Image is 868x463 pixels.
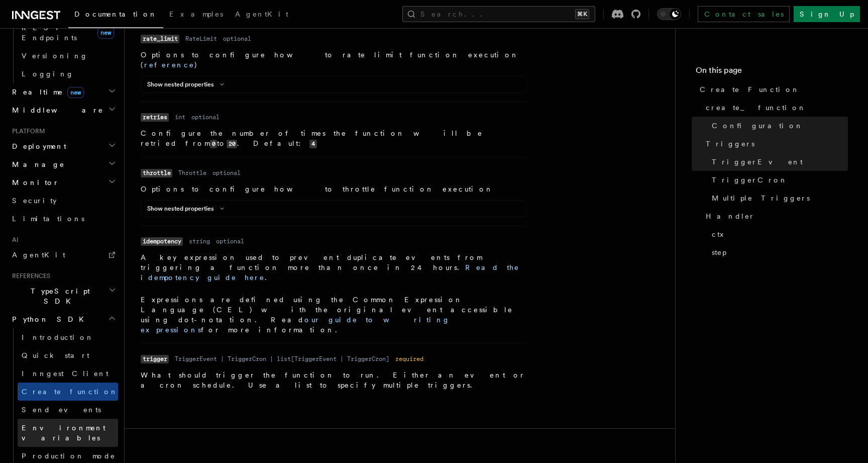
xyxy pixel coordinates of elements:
span: AgentKit [12,251,65,259]
span: AI [8,236,19,244]
button: Python SDK [8,310,118,328]
span: Examples [169,10,223,18]
dd: TriggerEvent | TriggerCron | list[TriggerEvent | TriggerCron] [175,355,389,363]
a: Configuration [708,117,848,135]
span: Environment variables [22,424,105,442]
p: Expressions are defined using the Common Expression Language (CEL) with the original event access... [141,295,526,335]
dd: RateLimit [185,35,217,43]
kbd: ⌘K [575,9,589,19]
span: step [712,247,726,257]
a: Sign Up [794,6,860,22]
p: Options to configure how to throttle function execution [141,184,526,194]
span: Send events [22,406,101,414]
code: 20 [227,140,237,148]
a: AgentKit [8,246,118,264]
a: Multiple Triggers [708,189,848,207]
p: Configure the number of times the function will be retried from to . Default: [141,128,526,149]
a: Limitations [8,210,118,228]
span: Create function [22,388,118,396]
span: Production mode [22,452,116,460]
a: REST Endpointsnew [18,19,118,47]
span: Multiple Triggers [712,193,810,203]
span: new [97,27,114,39]
a: Create Function [696,80,848,99]
a: Contact sales [698,6,790,22]
button: Show nested properties [147,205,228,213]
span: new [67,87,84,98]
a: Quick start [18,346,118,364]
code: rate_limit [141,35,179,43]
button: Monitor [8,173,118,192]
span: Quick start [22,351,89,359]
p: A key expression used to prevent duplicate events from triggering a function more than once in 24... [141,252,526,283]
span: Inngest Client [22,369,108,378]
dd: optional [223,35,251,43]
span: Middleware [8,105,103,115]
span: Introduction [22,333,94,341]
a: Versioning [18,47,118,65]
h4: On this page [696,64,848,80]
a: Create function [18,383,118,401]
a: Send events [18,401,118,419]
code: trigger [141,355,169,363]
code: throttle [141,169,172,177]
span: ctx [712,229,730,239]
span: Configuration [712,121,803,131]
button: Deployment [8,137,118,155]
dd: optional [216,237,244,245]
span: Limitations [12,215,84,223]
a: Triggers [702,135,848,153]
a: step [708,243,848,261]
span: create_function [706,103,806,113]
a: Environment variables [18,419,118,447]
span: Documentation [74,10,157,18]
a: Logging [18,65,118,83]
a: TriggerCron [708,171,848,189]
dd: optional [212,169,241,177]
span: TriggerCron [712,175,788,185]
span: References [8,272,50,280]
span: TriggerEvent [712,157,803,167]
span: Realtime [8,87,84,97]
p: Options to configure how to rate limit function execution ( ) [141,50,526,70]
span: Triggers [706,139,754,149]
a: reference [144,61,194,69]
code: 4 [309,140,316,148]
button: Realtimenew [8,83,118,101]
dd: required [395,355,423,363]
span: TypeScript SDK [8,286,108,306]
span: Handler [706,211,755,221]
button: Middleware [8,101,118,119]
button: Toggle dark mode [657,8,681,20]
dd: string [189,237,210,245]
a: ctx [708,225,848,243]
span: Versioning [22,52,88,60]
a: Examples [163,3,229,27]
code: 0 [210,140,217,148]
a: create_function [702,99,848,117]
a: Introduction [18,328,118,346]
dd: optional [191,113,220,121]
p: What should trigger the function to run. Either an event or a cron schedule. Use a list to specif... [141,370,526,390]
button: Manage [8,155,118,173]
code: idempotency [141,237,183,246]
a: TriggerEvent [708,153,848,171]
span: Python SDK [8,314,90,324]
span: Manage [8,159,65,169]
span: Monitor [8,177,59,188]
button: TypeScript SDK [8,282,118,310]
code: retries [141,113,169,122]
span: Logging [22,70,74,78]
a: Handler [702,207,848,225]
a: Documentation [68,3,163,28]
a: Security [8,192,118,210]
span: Security [12,197,57,205]
span: Platform [8,127,45,135]
a: AgentKit [229,3,294,27]
span: Create Function [700,84,800,95]
button: Show nested properties [147,80,228,88]
a: Inngest Client [18,364,118,383]
dd: int [175,113,185,121]
span: AgentKit [235,10,288,18]
dd: Throttle [178,169,206,177]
